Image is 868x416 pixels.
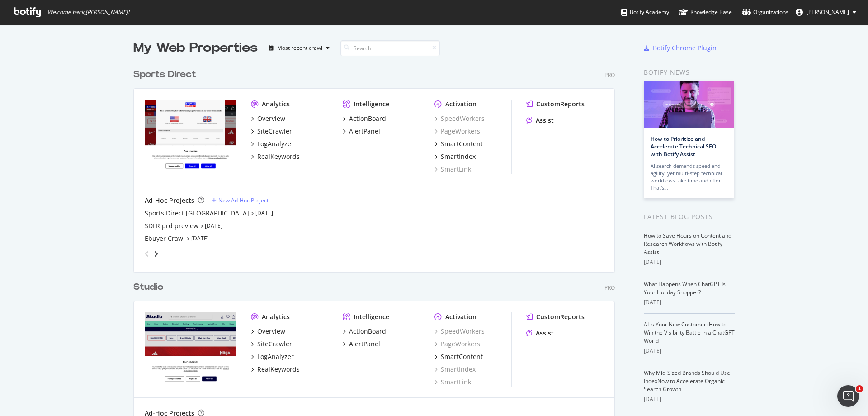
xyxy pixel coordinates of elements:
a: ActionBoard [343,114,386,123]
a: [DATE] [205,222,222,230]
div: AlertPanel [349,127,380,136]
a: PageWorkers [434,339,480,349]
div: Overview [257,327,285,336]
div: [DATE] [644,258,735,266]
input: Search [340,40,440,56]
div: Pro [604,284,615,292]
img: sportsdirect.com [145,100,236,173]
img: How to Prioritize and Accelerate Technical SEO with Botify Assist [644,81,734,128]
a: SiteCrawler [251,339,292,349]
div: Analytics [262,312,290,321]
a: AI Is Your New Customer: How to Win the Visibility Battle in a ChatGPT World [644,320,735,344]
div: Sports Direct [133,68,196,81]
a: SmartContent [434,352,483,361]
a: SmartLink [434,165,471,174]
a: SmartIndex [434,365,476,374]
a: SiteCrawler [251,127,292,136]
a: AlertPanel [343,127,380,136]
div: SmartIndex [441,152,476,161]
a: Assist [526,116,554,125]
div: Activation [445,312,476,321]
span: 1 [856,385,863,392]
span: Welcome back, [PERSON_NAME] ! [47,9,129,16]
a: SmartLink [434,378,471,387]
div: [DATE] [644,395,735,403]
div: CustomReports [536,100,585,109]
a: Assist [526,329,554,338]
div: [DATE] [644,298,735,306]
div: Most recent crawl [277,45,322,51]
a: Sports Direct [GEOGRAPHIC_DATA] [145,209,249,218]
a: LogAnalyzer [251,139,294,148]
div: Organizations [742,8,788,17]
div: SmartContent [441,139,483,148]
div: AlertPanel [349,339,380,349]
a: SmartIndex [434,152,476,161]
div: Ad-Hoc Projects [145,196,194,205]
a: AlertPanel [343,339,380,349]
a: CustomReports [526,312,585,321]
a: Ebuyer Crawl [145,234,185,243]
div: Intelligence [354,100,389,109]
div: Assist [536,329,554,338]
a: Sports Direct [133,68,200,81]
div: Pro [604,71,615,79]
button: Most recent crawl [265,41,333,55]
div: LogAnalyzer [257,352,294,361]
div: RealKeywords [257,365,300,374]
button: [PERSON_NAME] [788,5,863,19]
div: SiteCrawler [257,339,292,349]
div: ActionBoard [349,114,386,123]
div: SiteCrawler [257,127,292,136]
div: New Ad-Hoc Project [218,196,269,204]
a: LogAnalyzer [251,352,294,361]
div: Activation [445,100,476,109]
div: ActionBoard [349,327,386,336]
div: Intelligence [354,312,389,321]
a: Studio [133,281,167,294]
div: angle-right [153,249,159,258]
div: Analytics [262,100,290,109]
div: My Web Properties [133,39,258,57]
img: studio.co.uk [145,312,236,386]
div: LogAnalyzer [257,139,294,148]
a: Overview [251,114,285,123]
div: Botify Academy [621,8,669,17]
div: SmartContent [441,352,483,361]
a: [DATE] [191,234,209,242]
a: How to Prioritize and Accelerate Technical SEO with Botify Assist [651,135,716,158]
a: Why Mid-Sized Brands Should Use IndexNow to Accelerate Organic Search Growth [644,369,730,393]
div: [DATE] [644,347,735,355]
a: New Ad-Hoc Project [212,196,269,204]
div: Botify Chrome Plugin [653,43,717,53]
iframe: Intercom live chat [837,385,859,407]
a: SpeedWorkers [434,327,485,336]
a: Overview [251,327,285,336]
div: Studio [133,281,163,294]
a: SmartContent [434,139,483,148]
div: CustomReports [536,312,585,321]
a: SDFR prd preview [145,221,198,230]
a: SpeedWorkers [434,114,485,123]
a: RealKeywords [251,365,300,374]
a: Botify Chrome Plugin [644,43,717,53]
a: How to Save Hours on Content and Research Workflows with Botify Assist [644,232,731,256]
div: Latest Blog Posts [644,212,735,222]
div: Overview [257,114,285,123]
div: angle-left [141,247,153,261]
div: Botify news [644,67,735,77]
div: AI search demands speed and agility, yet multi-step technical workflows take time and effort. Tha... [651,163,727,191]
a: PageWorkers [434,127,480,136]
span: Alex Keene [807,8,849,16]
div: Assist [536,116,554,125]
